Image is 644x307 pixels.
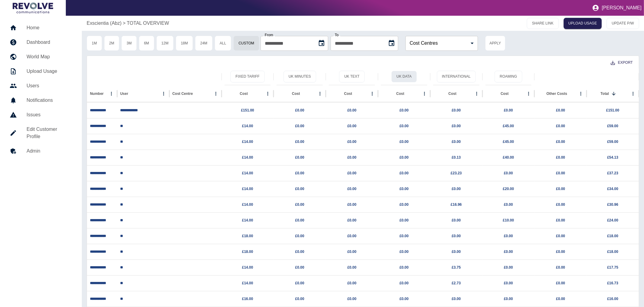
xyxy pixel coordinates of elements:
a: £54.13 [607,155,618,160]
a: £40.00 [503,155,514,160]
a: £151.00 [606,108,619,112]
a: £0.00 [556,250,565,254]
button: Cost Centre column menu [212,89,220,98]
a: £0.00 [504,108,513,112]
a: £17.75 [607,265,618,270]
a: £0.00 [556,265,565,270]
a: World Map [5,50,77,64]
a: £0.00 [295,202,304,207]
a: £0.00 [399,297,409,301]
div: User [120,92,128,96]
div: Cost Centre [172,92,193,96]
button: Cost column menu [368,89,376,98]
a: £16.73 [607,281,618,285]
a: £0.00 [399,265,409,270]
button: UK Text [339,71,364,82]
a: £16.00 [607,297,618,301]
h5: Upload Usage [27,68,72,75]
a: £0.00 [452,250,461,254]
a: Admin [5,144,77,158]
a: £20.00 [503,187,514,191]
h5: Issues [27,111,72,118]
a: £0.00 [504,234,513,238]
a: £0.00 [399,155,409,160]
a: £18.00 [242,250,253,254]
a: £0.00 [556,108,565,112]
a: £0.00 [348,171,357,175]
button: Choose date, selected date is 31 Aug 2025 [386,37,398,49]
a: £0.00 [348,218,357,222]
a: £0.00 [504,250,513,254]
p: [PERSON_NAME] [602,5,642,11]
img: Logo [13,2,53,13]
div: Cost [396,92,405,96]
a: £3.75 [452,265,461,270]
div: Cost [501,92,509,96]
div: Cost [448,92,457,96]
a: £24.00 [607,218,618,222]
a: £0.13 [452,155,461,160]
button: Number column menu [107,89,116,98]
h5: Admin [27,147,72,155]
a: £0.00 [556,140,565,144]
button: [PERSON_NAME] [590,2,644,14]
a: £0.00 [399,187,409,191]
button: International [437,71,476,82]
a: £0.00 [295,250,304,254]
a: £0.00 [399,218,409,222]
a: £0.00 [295,187,304,191]
div: Other Costs [546,92,567,96]
a: £14.00 [242,124,253,128]
button: Cost column menu [524,89,533,98]
button: 12M [156,36,174,51]
button: Cost column menu [420,89,429,98]
a: £14.00 [242,155,253,160]
a: £14.00 [242,218,253,222]
a: £0.00 [399,234,409,238]
button: 1M [87,36,102,51]
a: £0.00 [348,281,357,285]
a: £0.00 [348,265,357,270]
a: £14.00 [242,171,253,175]
button: Roaming [495,71,522,82]
a: £0.00 [452,108,461,112]
a: £14.00 [242,265,253,270]
div: Number [90,92,104,96]
button: User column menu [159,89,168,98]
a: £0.00 [556,171,565,175]
a: £0.00 [556,234,565,238]
a: £0.00 [556,124,565,128]
a: £0.00 [399,171,409,175]
div: Cost [240,92,248,96]
a: £14.00 [242,140,253,144]
a: £0.00 [348,155,357,160]
button: Choose date, selected date is 1 Aug 2025 [316,37,328,49]
a: £0.00 [348,234,357,238]
a: £10.00 [503,218,514,222]
a: £0.00 [504,171,513,175]
a: £37.23 [607,171,618,175]
a: £0.00 [295,297,304,301]
a: £0.00 [399,281,409,285]
button: Other Costs column menu [577,89,585,98]
a: £0.00 [452,297,461,301]
a: £0.00 [348,202,357,207]
a: £45.00 [503,124,514,128]
a: £0.00 [295,140,304,144]
a: £0.00 [452,140,461,144]
h5: Notifications [27,97,72,104]
h5: Edit Customer Profile [27,126,72,140]
a: Dashboard [5,35,77,50]
button: UK Minutes [284,71,316,82]
a: £0.00 [295,218,304,222]
a: £0.00 [556,218,565,222]
a: £0.00 [295,108,304,112]
a: £0.00 [452,124,461,128]
a: £18.00 [607,250,618,254]
a: £0.00 [556,187,565,191]
button: Total column menu [629,89,637,98]
a: £0.00 [504,265,513,270]
a: £0.00 [399,202,409,207]
a: Exscientia (Abz) [87,20,122,27]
